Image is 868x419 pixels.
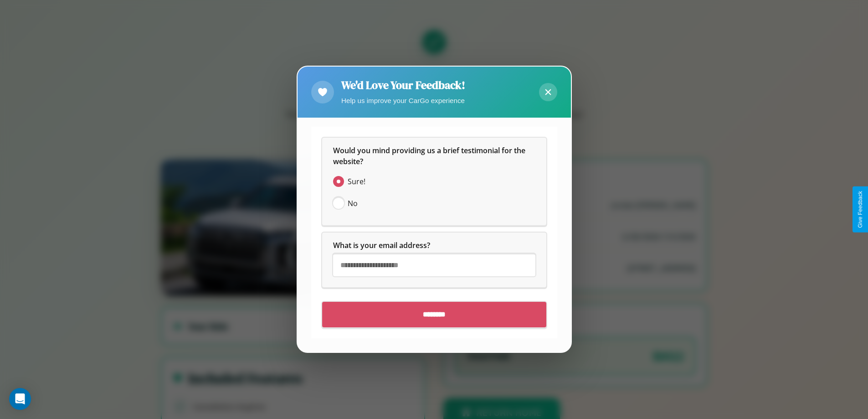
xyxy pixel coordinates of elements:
div: Open Intercom Messenger [9,388,31,410]
span: What is your email address? [333,241,430,251]
span: No [348,198,358,209]
span: Sure! [348,176,365,187]
span: Would you mind providing us a brief testimonial for the website? [333,146,527,167]
h2: We'd Love Your Feedback! [341,78,465,93]
div: Give Feedback [857,191,863,228]
p: Help us improve your CarGo experience [341,94,465,107]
